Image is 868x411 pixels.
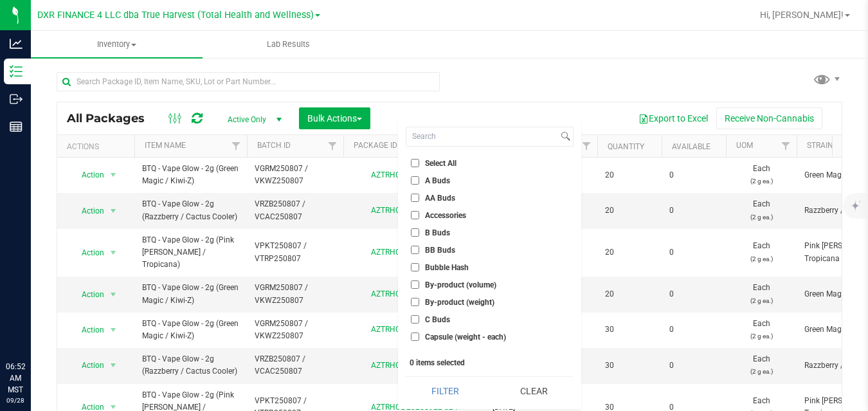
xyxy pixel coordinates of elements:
span: Lab Results [249,39,327,50]
span: 0 [669,360,718,372]
button: Export to Excel [630,107,716,129]
span: BTQ - Vape Glow - 2g (Razzberry / Cactus Cooler) [142,353,239,378]
span: select [105,244,122,262]
span: C Buds [425,316,450,324]
input: AA Buds [411,194,419,202]
p: (2 g ea.) [734,175,789,187]
a: Inventory [31,31,203,58]
a: Strain [807,141,833,150]
span: All Packages [67,111,158,125]
span: Each [734,163,789,187]
a: UOM [736,141,753,150]
button: Receive Non-Cannabis [716,107,822,129]
span: 20 [605,205,654,217]
span: Capsule (weight - each) [425,333,506,341]
a: AZTRHCL-20250922-080 [371,206,458,215]
a: AZTRHCL-20250922-025 [371,361,458,370]
a: AZTRHCL-20250922-079 [371,248,458,257]
input: C Buds [411,315,419,324]
span: BTQ - Vape Glow - 2g (Green Magic / Kiwi-Z) [142,163,239,187]
div: 0 items selected [410,358,570,367]
a: Filter [322,135,343,157]
a: Available [672,142,710,151]
span: select [105,202,122,220]
p: (2 g ea.) [734,365,789,378]
div: Actions [67,142,129,151]
span: A Buds [425,177,450,185]
input: BB Buds [411,246,419,254]
span: 30 [605,324,654,336]
span: By-product (weight) [425,298,494,306]
span: BTQ - Vape Glow - 2g (Razzberry / Cactus Cooler) [142,198,239,223]
a: AZTRHCL-20250922-102 [371,170,458,179]
span: BTQ - Vape Glow - 2g (Green Magic / Kiwi-Z) [142,318,239,342]
span: DXR FINANCE 4 LLC dba True Harvest (Total Health and Wellness) [37,10,314,21]
span: 0 [669,169,718,181]
span: AA Buds [425,194,455,202]
p: 09/28 [6,396,25,405]
input: Bubble Hash [411,263,419,271]
span: Each [734,282,789,306]
span: select [105,321,122,339]
input: Accessories [411,211,419,219]
span: select [105,356,122,374]
input: B Buds [411,228,419,237]
span: Action [70,356,105,374]
p: (2 g ea.) [734,211,789,223]
a: Lab Results [203,31,374,58]
span: 0 [669,324,718,336]
span: 0 [669,288,718,300]
span: Each [734,318,789,342]
iframe: Resource center [13,308,51,347]
inline-svg: Reports [10,120,23,133]
span: 20 [605,246,654,259]
span: BTQ - Vape Glow - 2g (Green Magic / Kiwi-Z) [142,282,239,306]
span: BTQ - Vape Glow - 2g (Pink [PERSON_NAME] / Tropicana) [142,234,239,271]
inline-svg: Outbound [10,93,23,105]
span: By-product (volume) [425,281,496,289]
p: (2 g ea.) [734,253,789,265]
span: Bulk Actions [307,113,362,123]
span: 0 [669,205,718,217]
p: (2 g ea.) [734,330,789,342]
span: Action [70,244,105,262]
a: Filter [576,135,597,157]
input: Search Package ID, Item Name, SKU, Lot or Part Number... [57,72,440,91]
span: Each [734,198,789,223]
span: 30 [605,360,654,372]
iframe: Resource center unread badge [38,306,53,322]
span: BB Buds [425,246,455,254]
p: (2 g ea.) [734,295,789,307]
input: Select All [411,159,419,167]
inline-svg: Inventory [10,65,23,78]
span: Action [70,321,105,339]
span: 0 [669,246,718,259]
inline-svg: Analytics [10,37,23,50]
input: A Buds [411,176,419,185]
span: Accessories [425,212,466,219]
a: Batch ID [257,141,291,150]
input: Search [406,127,558,146]
span: Each [734,353,789,378]
span: VRZB250807 / VCAC250807 [255,353,336,378]
a: Filter [226,135,247,157]
a: Filter [775,135,797,157]
span: VRZB250807 / VCAC250807 [255,198,336,223]
a: Item Name [145,141,186,150]
span: Hi, [PERSON_NAME]! [760,10,844,20]
input: By-product (weight) [411,298,419,306]
span: Action [70,202,105,220]
span: VGRM250807 / VKWZ250807 [255,163,336,187]
span: Inventory [31,39,203,50]
button: Bulk Actions [299,107,370,129]
a: Quantity [608,142,644,151]
span: select [105,166,122,184]
p: 06:52 AM MST [6,361,25,396]
input: By-product (volume) [411,280,419,289]
button: Filter [406,377,485,405]
span: Each [734,240,789,264]
input: Capsule (weight - each) [411,333,419,341]
span: VGRM250807 / VKWZ250807 [255,282,336,306]
span: Bubble Hash [425,264,469,271]
span: Action [70,286,105,304]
